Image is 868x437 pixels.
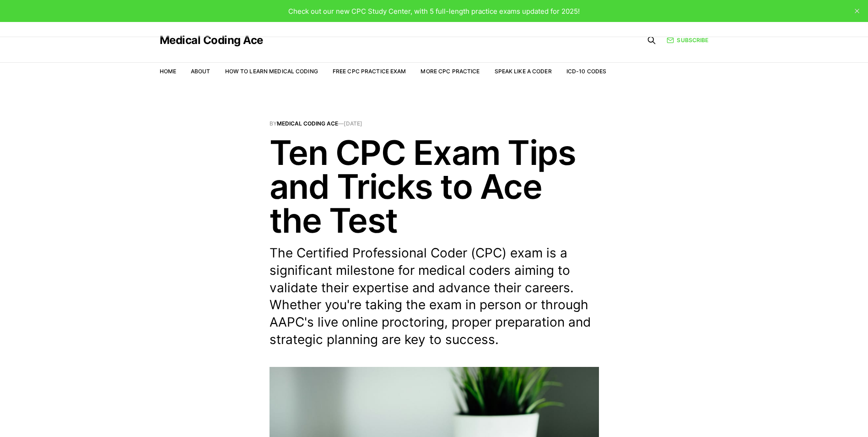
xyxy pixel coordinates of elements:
[270,136,599,237] h1: Ten CPC Exam Tips and Tricks to Ace the Test
[495,68,552,75] a: Speak Like a Coder
[288,7,580,16] span: Check out our new CPC Study Center, with 5 full-length practice exams updated for 2025!
[719,392,868,437] iframe: portal-trigger
[333,68,406,75] a: Free CPC Practice Exam
[160,68,176,75] a: Home
[277,120,338,127] a: Medical Coding Ace
[160,35,263,46] a: Medical Coding Ace
[191,68,210,75] a: About
[225,68,318,75] a: How to Learn Medical Coding
[270,121,599,126] span: By —
[850,4,864,18] button: close
[270,245,599,349] p: The Certified Professional Coder (CPC) exam is a significant milestone for medical coders aiming ...
[344,120,362,127] time: [DATE]
[566,68,606,75] a: ICD-10 Codes
[421,68,480,75] a: More CPC Practice
[667,36,708,44] a: Subscribe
